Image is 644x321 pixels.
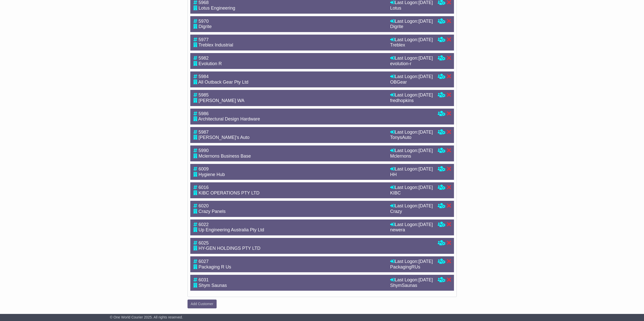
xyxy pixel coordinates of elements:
span: 5990 [199,148,209,153]
span: 5970 [199,19,209,24]
div: evolution-r [390,61,433,67]
div: Mclernons [390,154,433,159]
span: [DATE] [419,203,433,208]
div: Last Logon: [390,148,433,154]
span: 5985 [199,92,209,97]
div: Treblex [390,42,433,48]
span: All Outback Gear Pty Ltd [198,80,248,85]
span: HY-GEN HOLDINGS PTY LTD [199,246,261,251]
div: Crazy [390,209,433,214]
div: Last Logon: [390,37,433,43]
span: Architectural Design Hardware [198,116,260,121]
div: PackagingRUs [390,264,433,270]
span: 6025 [199,240,209,245]
span: [DATE] [419,185,433,190]
div: fredhopkins [390,98,433,104]
span: [DATE] [419,277,433,282]
span: 6020 [199,203,209,208]
span: Evolution R [199,61,222,66]
span: 6016 [199,185,209,190]
span: [DATE] [419,148,433,153]
div: Last Logon: [390,277,433,283]
span: 6022 [199,222,209,227]
div: Last Logon: [390,74,433,80]
span: Packaging R Us [199,264,231,269]
div: Last Logon: [390,130,433,135]
span: [DATE] [419,166,433,171]
div: TonysAuto [390,135,433,140]
span: 5986 [199,111,209,116]
span: 5982 [199,56,209,61]
div: ShymSaunas [390,283,433,288]
span: Digrite [199,24,212,29]
div: Last Logon: [390,19,433,24]
div: KIBC [390,190,433,196]
span: © One World Courier 2025. All rights reserved. [110,315,183,319]
div: Lotus [390,6,433,11]
div: HH [390,172,433,178]
span: Shym Saunas [199,283,227,288]
div: Last Logon: [390,166,433,172]
span: [DATE] [419,222,433,227]
span: [DATE] [419,19,433,24]
div: Last Logon: [390,259,433,264]
span: 5984 [199,74,209,79]
span: 5987 [199,130,209,135]
span: Hygiene Hub [199,172,225,177]
div: newera [390,227,433,233]
div: OBGear [390,80,433,85]
span: 6027 [199,259,209,264]
span: [PERSON_NAME]'s Auto [199,135,250,140]
span: [DATE] [419,92,433,97]
div: Digrite [390,24,433,30]
span: Treblex Industrial [198,42,233,47]
span: [PERSON_NAME] WA [199,98,244,103]
a: Add Customer [188,300,217,308]
span: [DATE] [419,259,433,264]
span: KIBC OPERATIONS PTY LTD [199,190,260,195]
span: 6031 [199,277,209,282]
span: Mclernons Business Base [199,154,251,159]
span: Lotus Engineering [199,6,235,11]
div: Last Logon: [390,56,433,61]
span: Up Engineering Australia Pty Ltd [199,227,264,232]
div: Last Logon: [390,203,433,209]
div: Last Logon: [390,185,433,190]
span: [DATE] [419,56,433,61]
div: Last Logon: [390,222,433,228]
span: [DATE] [419,37,433,42]
span: Crazy Panels [199,209,226,214]
span: 5977 [199,37,209,42]
div: Last Logon: [390,92,433,98]
span: 6009 [199,166,209,171]
span: [DATE] [419,74,433,79]
span: [DATE] [419,130,433,135]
